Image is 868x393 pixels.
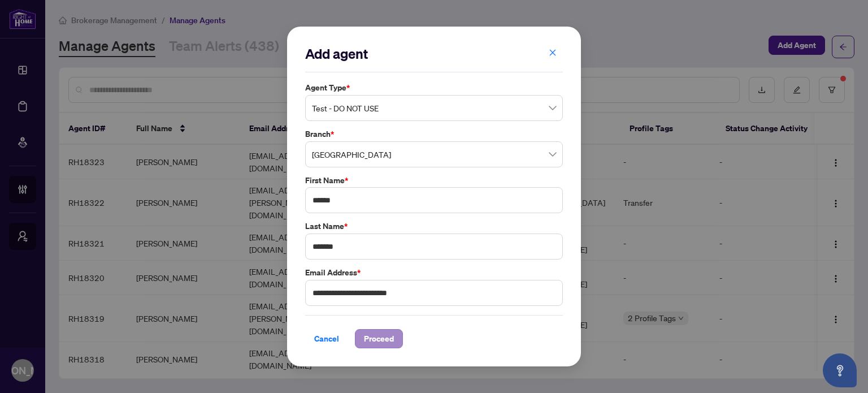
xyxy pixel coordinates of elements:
keeper-lock: Open Keeper Popup [542,286,556,300]
button: Open asap [823,353,857,387]
label: Branch [305,128,563,140]
span: Test - DO NOT USE [312,97,556,119]
span: Proceed [364,330,394,348]
button: Proceed [355,329,403,348]
label: Last Name [305,220,563,232]
label: Agent Type [305,81,563,94]
h2: Add agent [305,45,563,63]
button: Cancel [305,329,348,348]
span: Cancel [314,330,339,348]
span: close [549,49,557,57]
label: First Name [305,174,563,187]
span: Richmond Hill [312,144,556,165]
label: Email Address [305,266,563,279]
